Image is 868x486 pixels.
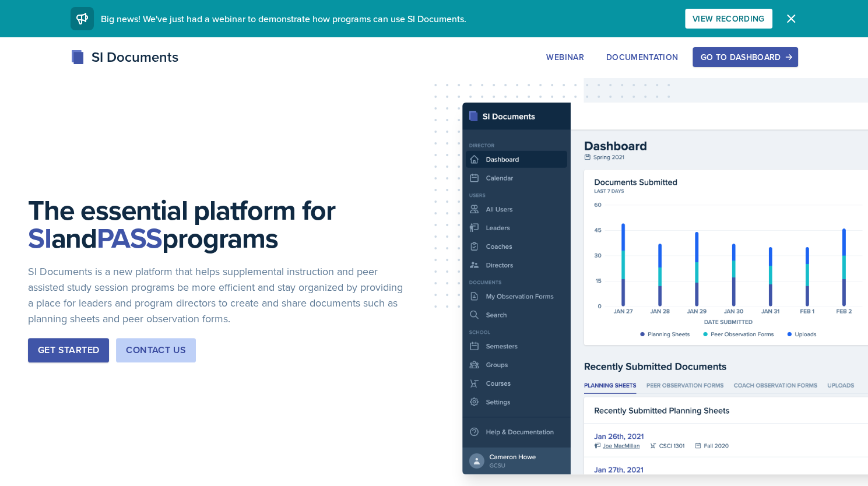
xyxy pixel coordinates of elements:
div: Documentation [606,52,679,62]
div: Go to Dashboard [700,52,790,62]
div: SI Documents [71,47,178,68]
div: View Recording [693,14,765,23]
div: Webinar [546,52,584,62]
button: Get Started [28,338,109,362]
span: Big news! We've just had a webinar to demonstrate how programs can use SI Documents. [101,12,466,25]
button: Webinar [539,47,591,67]
button: Contact Us [116,338,196,362]
button: Documentation [599,47,686,67]
button: Go to Dashboard [693,47,797,67]
button: View Recording [685,9,772,29]
div: Contact Us [126,343,186,357]
div: Get Started [38,343,99,357]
